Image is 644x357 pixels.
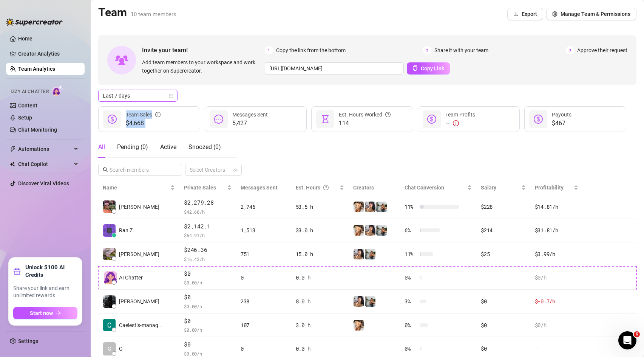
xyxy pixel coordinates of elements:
div: 238 [241,297,287,306]
a: Content [18,102,37,109]
span: 0 % [405,273,417,282]
span: Share it with your team [434,46,488,54]
div: All [98,143,105,152]
a: Discover Viral Videos [18,180,69,186]
a: Creator Analytics [18,48,79,60]
span: AI Chatter [119,273,143,282]
div: 2,746 [241,203,287,211]
img: brenda lopez pa… [103,295,116,308]
span: $0 [184,317,232,326]
span: Ran Z. [119,226,134,234]
span: Share your link and earn unlimited rewards [13,285,77,300]
span: $2,142.1 [184,222,232,231]
a: Home [18,36,32,42]
span: Active [160,143,176,151]
iframe: Intercom live chat [618,331,636,349]
div: 751 [241,250,287,258]
span: Export [522,11,537,17]
img: Shalva [354,225,364,236]
span: setting [552,11,558,17]
h2: Team [98,5,176,20]
span: dollar-circle [108,115,117,124]
div: 0 [241,273,287,282]
div: 107 [241,321,287,329]
span: 10 team members [131,11,176,18]
img: Elay Amram [103,200,116,213]
span: Add team members to your workspace and work together on Supercreator. [142,58,262,75]
span: download [513,11,519,17]
span: question-circle [385,110,391,119]
span: $ 42.60 /h [184,208,232,216]
a: Chat Monitoring [18,127,57,133]
span: exclamation-circle [453,120,459,126]
span: Copy Link [421,65,444,71]
img: SivanSecret [365,296,375,307]
span: $ 0.00 /h [184,303,232,310]
span: $ 0.00 /h [184,326,232,334]
span: 3 [566,46,574,54]
img: Babydanix [354,249,364,259]
div: 8.0 h [296,297,344,306]
span: message [214,115,223,124]
img: Shalva [354,202,364,212]
span: Izzy AI Chatter [11,88,49,95]
span: 2 [423,46,431,54]
span: 5,427 [232,119,268,128]
span: $0 [184,340,232,349]
span: gift [13,267,21,275]
div: $31.81 /h [535,226,578,234]
span: Last 7 days [103,90,173,101]
span: Automations [18,143,72,155]
span: $2,279.28 [184,198,232,207]
span: copy [412,65,418,71]
span: dollar-circle [427,115,436,124]
img: Chat Copilot [10,161,15,167]
button: Start nowarrow-right [13,307,77,319]
button: Copy Link [407,62,450,75]
span: hourglass [321,115,330,124]
span: arrow-right [56,310,61,316]
div: $228 [481,203,526,211]
span: 6 [634,331,640,337]
img: logo-BBDzfeDw.svg [6,18,63,26]
span: thunderbolt [10,146,16,152]
div: 1,513 [241,226,287,234]
span: Start now [30,310,53,316]
span: team [233,168,238,172]
div: 0 [241,345,287,353]
span: Payouts [552,112,571,118]
span: G [119,345,123,353]
span: [PERSON_NAME] [119,297,159,306]
span: 11 % [405,203,417,211]
a: Team Analytics [18,66,55,72]
img: Babydanix [365,225,375,236]
span: info-circle [155,110,161,119]
span: $0 [184,269,232,278]
div: $14.81 /h [535,203,578,211]
span: Profitability [535,185,564,191]
div: $0 [481,297,526,306]
img: izzy-ai-chatter-avatar-DDCN_rTZ.svg [104,271,117,284]
span: Chat Conversion [405,185,444,191]
div: $-0.7 /h [535,297,578,306]
button: Export [507,8,543,20]
span: Snoozed ( 0 ) [188,143,221,151]
span: 6 % [405,226,417,234]
a: Settings [18,338,38,344]
span: 1 [265,46,273,54]
img: Babydanix [365,202,375,212]
div: $25 [481,250,526,258]
th: Creators [349,180,400,195]
span: Caelestis-manag… [119,321,162,329]
span: Messages Sent [232,112,268,118]
span: dollar-circle [534,115,543,124]
span: Salary [481,185,496,191]
span: $467 [552,119,571,128]
div: $0 /h [535,321,578,329]
span: Private Sales [184,185,216,191]
div: $0 [481,321,526,329]
span: $4,668 [126,119,161,128]
img: SivanSecret [376,202,387,212]
span: Approve their request [577,46,627,54]
button: Manage Team & Permissions [546,8,636,20]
